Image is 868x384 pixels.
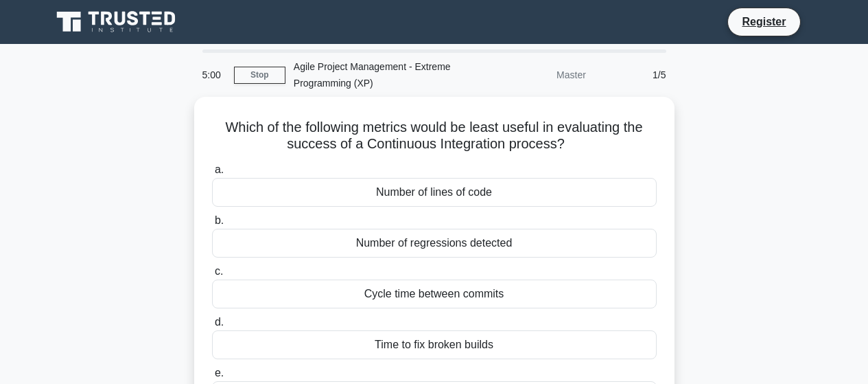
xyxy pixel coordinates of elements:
a: Stop [234,67,285,84]
span: e. [215,367,224,379]
span: c. [215,265,223,277]
div: 5:00 [194,61,234,89]
h5: Which of the following metrics would be least useful in evaluating the success of a Continuous In... [211,119,658,153]
div: Number of regressions detected [212,229,657,258]
div: Time to fix broken builds [212,330,657,359]
div: Agile Project Management - Extreme Programming (XP) [285,53,474,97]
div: Master [474,61,594,89]
div: 1/5 [594,61,675,89]
span: b. [215,214,224,226]
div: Number of lines of code [212,178,657,207]
a: Register [734,13,794,30]
div: Cycle time between commits [212,280,657,308]
span: a. [215,163,224,175]
span: d. [215,316,224,328]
